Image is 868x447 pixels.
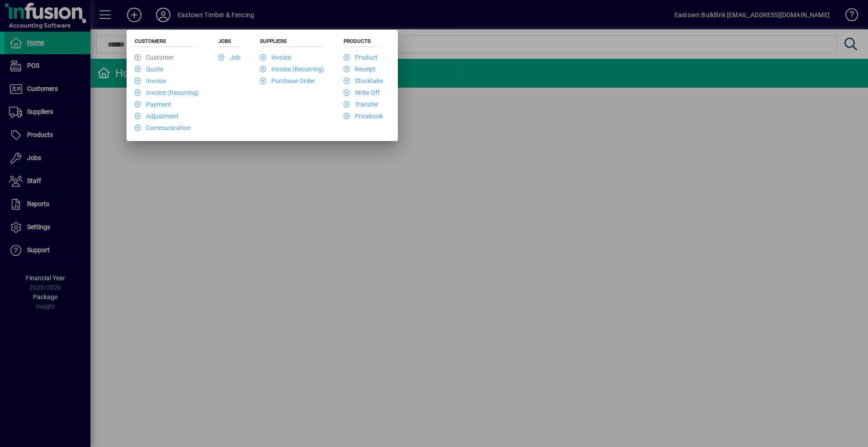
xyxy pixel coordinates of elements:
[135,77,166,85] a: Invoice
[344,54,377,61] a: Product
[260,77,315,85] a: Purchase Order
[344,89,380,96] a: Write Off
[344,38,383,47] h5: Products
[135,38,199,47] h5: Customers
[218,54,241,61] a: Job
[260,38,324,47] h5: Suppliers
[260,66,324,73] a: Invoice (Recurring)
[344,113,383,120] a: Pricebook
[218,38,241,47] h5: Jobs
[260,54,291,61] a: Invoice
[135,113,179,120] a: Adjustment
[135,66,163,73] a: Quote
[344,77,383,85] a: Stocktake
[135,101,171,108] a: Payment
[344,101,378,108] a: Transfer
[135,124,191,132] a: Communication
[135,89,199,96] a: Invoice (Recurring)
[344,66,376,73] a: Receipt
